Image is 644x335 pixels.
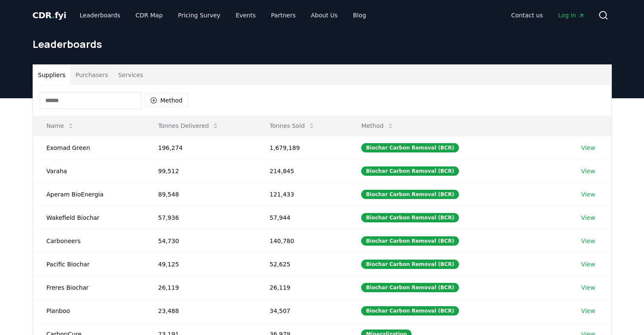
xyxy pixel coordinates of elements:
[33,9,66,21] a: CDR.fyi
[504,8,591,23] nav: Main
[361,306,459,316] div: Biochar Carbon Removal (BCR)
[256,159,348,183] td: 214,845
[346,8,373,23] a: Blog
[145,94,188,107] button: Method
[70,65,113,85] button: Purchasers
[33,159,145,183] td: Varaha
[361,236,459,246] div: Biochar Carbon Removal (BCR)
[40,117,81,134] button: Name
[113,65,148,85] button: Services
[52,10,55,20] span: .
[145,183,256,206] td: 89,548
[129,8,169,23] a: CDR Map
[354,117,401,134] button: Method
[33,65,71,85] button: Suppliers
[145,229,256,252] td: 54,730
[171,8,227,23] a: Pricing Survey
[304,8,344,23] a: About Us
[581,237,595,245] a: View
[33,37,612,51] h1: Leaderboards
[581,213,595,222] a: View
[361,190,459,199] div: Biochar Carbon Removal (BCR)
[256,276,348,299] td: 26,119
[551,8,591,23] a: Log in
[33,136,145,159] td: Exomad Green
[145,206,256,229] td: 57,936
[33,276,145,299] td: Freres Biochar
[361,166,459,176] div: Biochar Carbon Removal (BCR)
[361,260,459,269] div: Biochar Carbon Removal (BCR)
[33,252,145,276] td: Pacific Biochar
[33,206,145,229] td: Wakefield Biochar
[145,159,256,183] td: 99,512
[73,8,373,23] nav: Main
[256,183,348,206] td: 121,433
[145,136,256,159] td: 196,274
[504,8,550,23] a: Contact us
[264,8,302,23] a: Partners
[581,307,595,315] a: View
[256,206,348,229] td: 57,944
[33,10,66,20] span: CDR fyi
[145,276,256,299] td: 26,119
[361,213,459,222] div: Biochar Carbon Removal (BCR)
[229,8,263,23] a: Events
[361,143,459,152] div: Biochar Carbon Removal (BCR)
[33,229,145,252] td: Carboneers
[263,117,322,134] button: Tonnes Sold
[145,252,256,276] td: 49,125
[33,299,145,322] td: Planboo
[73,8,127,23] a: Leaderboards
[256,299,348,322] td: 34,507
[581,190,595,199] a: View
[558,11,584,19] span: Log in
[145,299,256,322] td: 23,488
[256,136,348,159] td: 1,679,189
[256,252,348,276] td: 52,625
[361,283,459,292] div: Biochar Carbon Removal (BCR)
[581,283,595,292] a: View
[152,117,226,134] button: Tonnes Delivered
[33,183,145,206] td: Aperam BioEnergia
[581,260,595,269] a: View
[256,229,348,252] td: 140,780
[581,144,595,152] a: View
[581,167,595,175] a: View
